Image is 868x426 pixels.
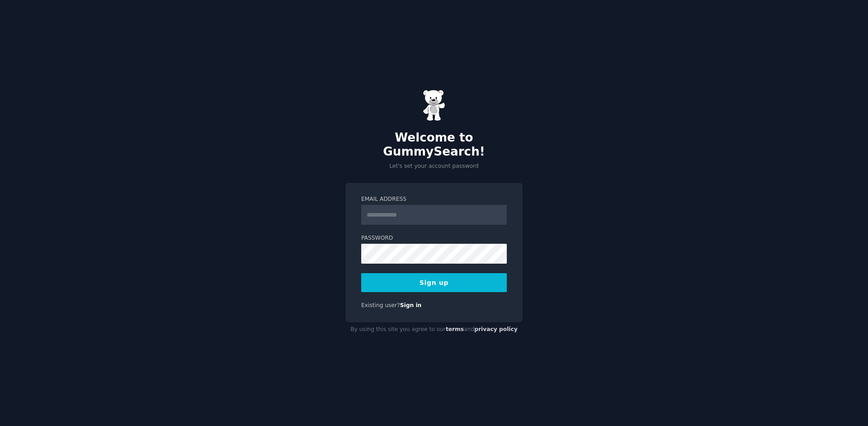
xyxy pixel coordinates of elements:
span: Existing user? [361,302,400,308]
p: Let's set your account password [345,162,523,170]
label: Password [361,234,507,242]
button: Sign up [361,273,507,292]
a: privacy policy [474,326,518,332]
a: terms [446,326,464,332]
h2: Welcome to GummySearch! [345,131,523,159]
label: Email Address [361,195,507,204]
a: Sign in [400,302,422,308]
img: Gummy Bear [423,90,445,121]
div: By using this site you agree to our and [345,322,523,337]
